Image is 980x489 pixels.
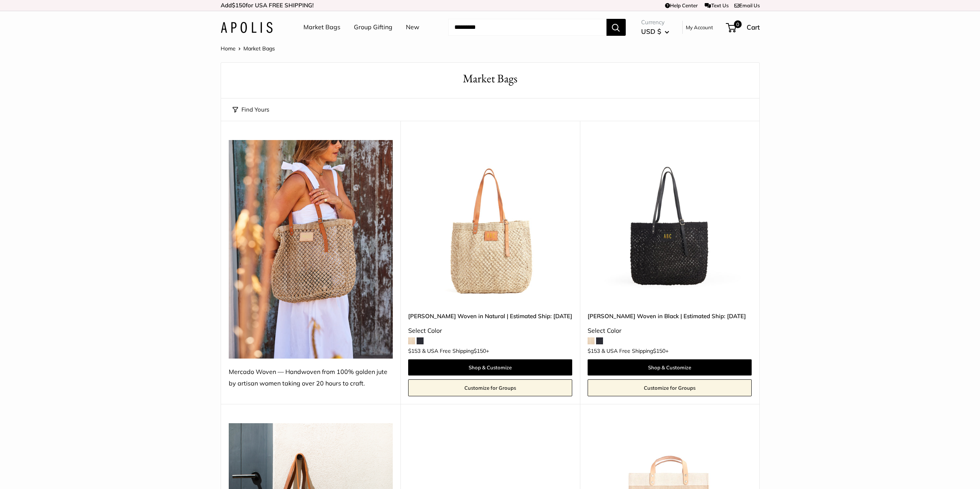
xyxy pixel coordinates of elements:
a: [PERSON_NAME] Woven in Black | Estimated Ship: [DATE] [588,312,752,320]
a: Customize for Groups [408,379,572,396]
span: $150 [232,2,246,9]
div: Select Color [588,325,752,337]
span: USD $ [641,27,661,35]
a: Shop & Customize [408,359,572,376]
div: Select Color [408,325,572,337]
a: Mercado Woven in Black | Estimated Ship: Oct. 19thMercado Woven in Black | Estimated Ship: Oct. 19th [588,140,752,304]
input: Search... [448,19,606,36]
span: $150 [653,347,665,354]
span: $150 [474,347,486,354]
img: Mercado Woven in Black | Estimated Ship: Oct. 19th [588,140,752,304]
a: Home [221,45,236,52]
button: Find Yours [233,104,269,115]
div: Mercado Woven — Handwoven from 100% golden jute by artisan women taking over 20 hours to craft. [229,366,393,389]
span: Currency [641,17,669,28]
button: Search [606,19,626,36]
span: Market Bags [243,45,275,52]
button: USD $ [641,25,669,38]
a: 0 Cart [727,21,760,33]
nav: Breadcrumb [221,43,275,53]
a: My Account [686,23,713,32]
a: Shop & Customize [588,359,752,376]
a: New [406,22,419,33]
img: Mercado Woven — Handwoven from 100% golden jute by artisan women taking over 20 hours to craft. [229,140,393,359]
a: Group Gifting [354,22,392,33]
a: Help Center [665,2,698,8]
h1: Market Bags [233,70,748,87]
span: & USA Free Shipping + [601,348,668,354]
span: Cart [747,23,760,31]
a: Market Bags [303,22,340,33]
img: Apolis [221,22,273,33]
span: $153 [408,347,420,354]
span: $153 [588,347,600,354]
a: Text Us [705,2,728,8]
img: Mercado Woven in Natural | Estimated Ship: Oct. 12th [408,140,572,304]
a: Email Us [734,2,760,8]
span: & USA Free Shipping + [422,348,489,354]
a: [PERSON_NAME] Woven in Natural | Estimated Ship: [DATE] [408,312,572,320]
span: 0 [734,20,741,28]
a: Customize for Groups [588,379,752,396]
a: Mercado Woven in Natural | Estimated Ship: Oct. 12thMercado Woven in Natural | Estimated Ship: Oc... [408,140,572,304]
